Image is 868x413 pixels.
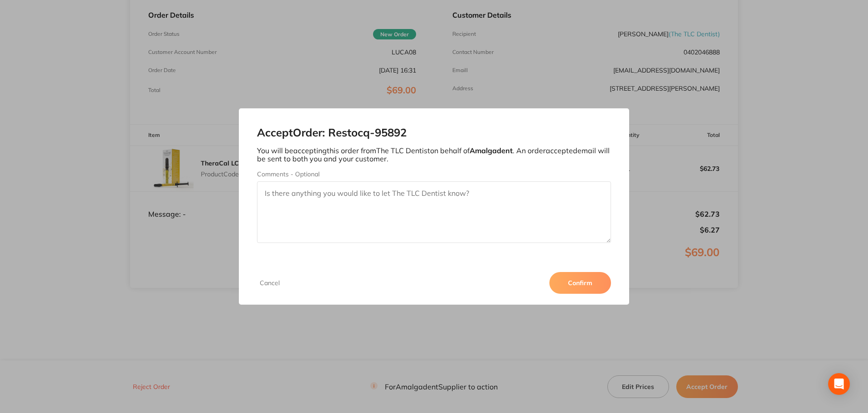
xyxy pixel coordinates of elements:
[549,272,611,294] button: Confirm
[257,126,611,139] h2: Accept Order: Restocq- 95892
[470,146,513,155] b: Amalgadent
[257,170,611,178] label: Comments - Optional
[257,279,282,287] button: Cancel
[828,373,850,395] div: Open Intercom Messenger
[257,146,611,163] p: You will be accepting this order from The TLC Dentist on behalf of . An order accepted email will...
